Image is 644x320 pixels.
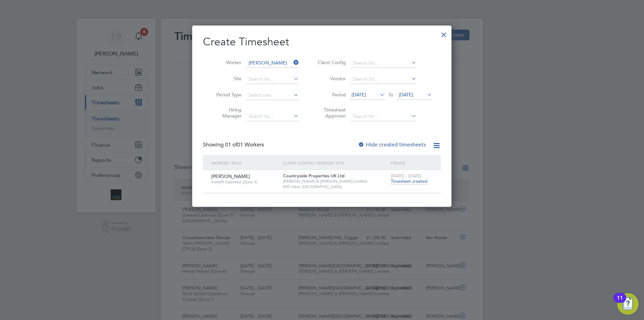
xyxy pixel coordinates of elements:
[211,76,241,82] label: Site
[316,92,346,98] label: Period
[246,112,299,121] input: Search for...
[283,179,387,184] span: [PERSON_NAME] & [PERSON_NAME] Limited
[246,91,299,100] input: Select one
[246,58,299,68] input: Search for...
[211,173,250,179] span: [PERSON_NAME]
[211,59,241,65] label: Worker
[283,173,344,179] span: Countryside Properties UK Ltd
[210,155,281,171] div: Worker / Role
[351,58,417,68] input: Search for...
[391,173,422,179] span: [DATE] - [DATE]
[352,92,366,98] span: [DATE]
[351,75,417,84] input: Search for...
[399,92,413,98] span: [DATE]
[358,141,426,148] label: Hide created timesheets
[316,107,346,119] label: Timesheet Approver
[316,59,346,65] label: Client Config
[281,155,389,171] div: Client Config / Vendor / Site
[316,76,346,82] label: Vendor
[391,178,427,184] span: Timesheet created
[246,75,299,84] input: Search for...
[225,141,264,148] span: 01 Workers
[211,179,278,185] span: Forklift Operator (Zone 3)
[617,293,639,315] button: Open Resource Center, 11 new notifications
[211,107,241,119] label: Hiring Manager
[386,90,395,99] span: To
[211,92,241,98] label: Period Type
[283,184,387,189] span: Mill View, [GEOGRAPHIC_DATA]
[617,298,623,307] div: 11
[351,112,417,121] input: Search for...
[203,141,265,148] div: Showing
[389,155,434,171] div: Period
[225,141,237,148] span: 01 of
[203,35,441,49] h2: Create Timesheet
